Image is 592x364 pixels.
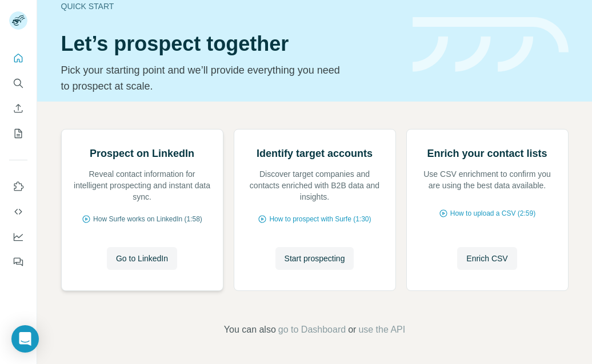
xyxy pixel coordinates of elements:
button: Use Surfe on LinkedIn [9,176,27,197]
button: Use Surfe API [9,201,27,222]
button: go to Dashboard [278,323,346,337]
span: How to prospect with Surfe (1:30) [269,214,371,224]
button: Feedback [9,252,27,272]
h2: Identify target accounts [257,145,373,161]
p: Use CSV enrichment to confirm you are using the best data available. [418,168,557,191]
span: Go to LinkedIn [116,253,168,264]
p: Pick your starting point and we’ll provide everything you need to prospect at scale. [61,62,347,94]
h2: Prospect on LinkedIn [90,145,194,161]
button: Search [9,73,27,94]
span: or [348,323,356,337]
button: Enrich CSV [457,247,517,270]
span: How to upload a CSV (2:59) [450,208,535,219]
span: Start prospecting [285,253,345,264]
h1: Let’s prospect together [61,33,399,55]
button: Enrich CSV [9,98,27,119]
p: Discover target companies and contacts enriched with B2B data and insights. [246,168,384,203]
h2: Enrich your contact lists [427,145,547,161]
button: Dashboard [9,227,27,247]
span: Enrich CSV [466,253,507,264]
p: Reveal contact information for intelligent prospecting and instant data sync. [73,168,211,203]
div: Open Intercom Messenger [11,325,39,353]
span: How Surfe works on LinkedIn (1:58) [93,214,202,224]
button: Start prospecting [275,247,354,270]
button: Quick start [9,48,27,68]
button: Go to LinkedIn [107,247,177,270]
button: use the API [358,323,405,337]
div: Quick start [61,1,399,12]
button: My lists [9,123,27,144]
span: You can also [224,323,276,337]
img: banner [413,17,569,72]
